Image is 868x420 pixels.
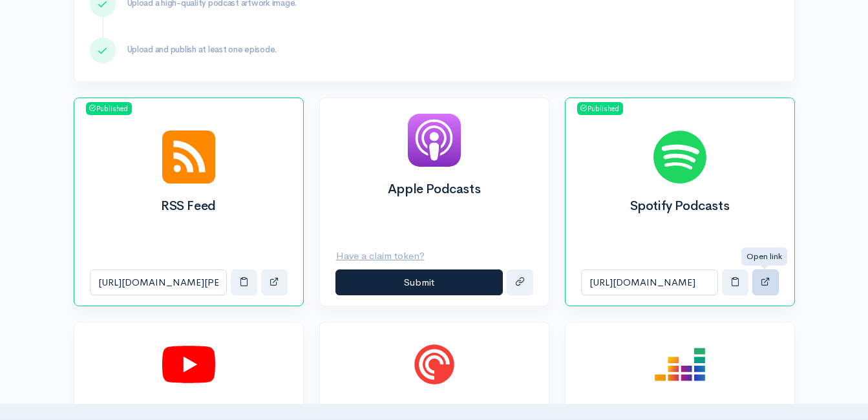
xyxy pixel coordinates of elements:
[162,131,215,184] img: RSS Feed logo
[335,243,433,269] button: Have a claim token?
[127,44,277,55] span: Upload and publish at least one episode.
[90,269,227,296] input: RSS Feed link
[577,102,623,115] span: Published
[86,102,132,115] span: Published
[581,199,779,213] h2: Spotify Podcasts
[336,249,425,262] u: Have a claim token?
[335,182,533,196] h2: Apple Podcasts
[653,338,706,391] img: Deezer logo
[653,131,706,184] img: Spotify Podcasts logo
[90,199,288,213] h2: RSS Feed
[408,338,461,391] img: Pocket Casts logo
[335,269,503,296] button: Submit
[162,338,215,391] img: Youtube logo
[581,269,718,296] input: Spotify Podcasts link
[741,247,787,266] div: Open link
[408,114,461,167] img: Apple Podcasts logo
